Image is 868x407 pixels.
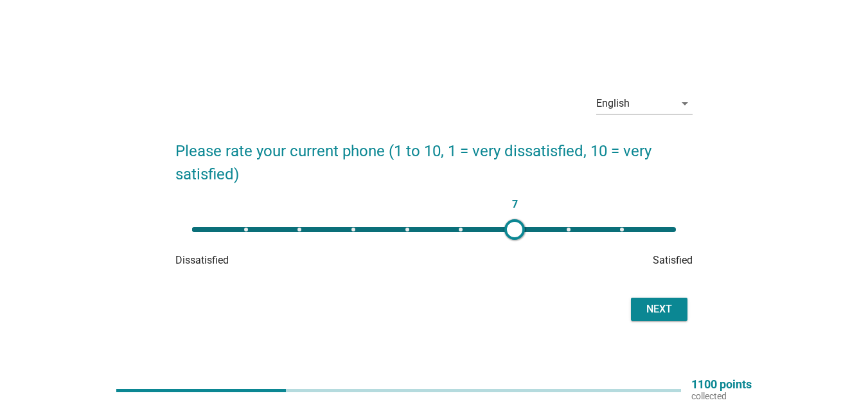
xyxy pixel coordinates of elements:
div: Next [641,302,677,317]
p: collected [691,390,752,402]
div: English [596,98,630,109]
div: Dissatisfied [175,253,348,268]
p: 1100 points [691,379,752,390]
h2: Please rate your current phone (1 to 10, 1 = very dissatisfied, 10 = very satisfied) [175,127,693,186]
span: 7 [508,195,521,213]
i: arrow_drop_down [677,96,693,111]
div: Satisfied [520,253,693,268]
button: Next [631,298,687,321]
